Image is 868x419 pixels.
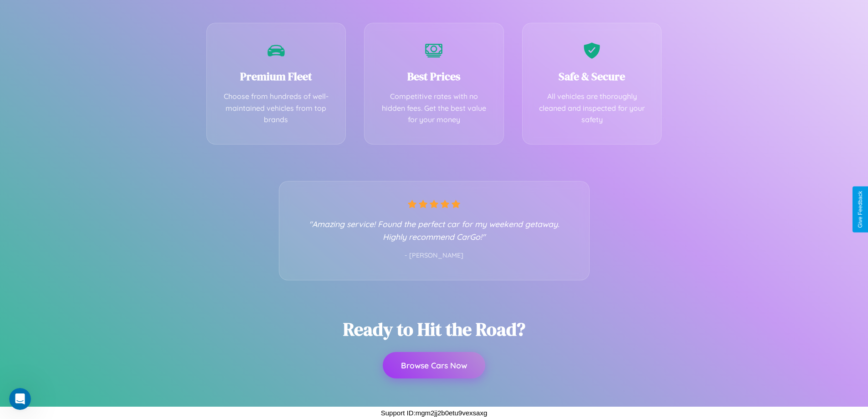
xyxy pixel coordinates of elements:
[9,388,31,410] iframe: Intercom live chat
[536,69,648,84] h3: Safe & Secure
[383,352,485,378] button: Browse Cars Now
[536,91,648,126] p: All vehicles are thoroughly cleaned and inspected for your safety
[343,317,525,341] h2: Ready to Hit the Road?
[298,250,571,262] p: - [PERSON_NAME]
[381,407,487,419] p: Support ID: mgm2jj2b0etu9vexsaxg
[378,69,490,84] h3: Best Prices
[298,217,571,243] p: "Amazing service! Found the perfect car for my weekend getaway. Highly recommend CarGo!"
[221,91,332,126] p: Choose from hundreds of well-maintained vehicles from top brands
[221,69,332,84] h3: Premium Fleet
[378,91,490,126] p: Competitive rates with no hidden fees. Get the best value for your money
[857,191,863,228] div: Give Feedback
